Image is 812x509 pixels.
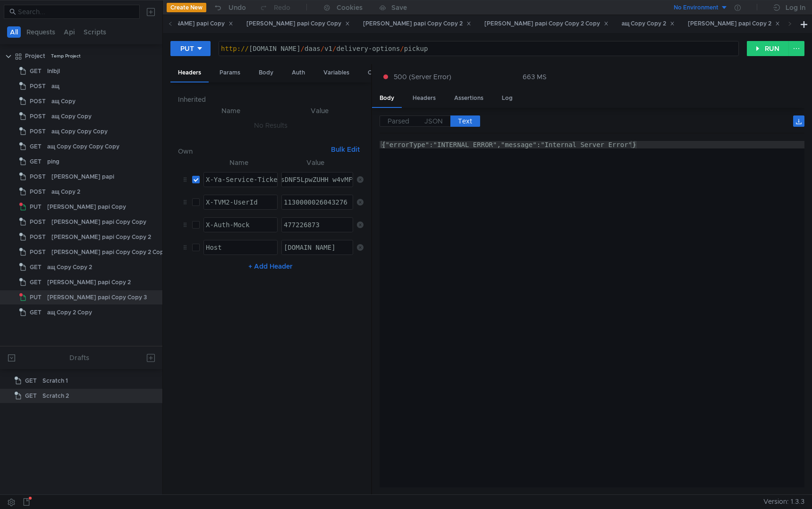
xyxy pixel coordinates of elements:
span: JSON [424,117,443,125]
div: ащ Copy 2 [51,185,80,199]
span: POST [30,79,46,93]
th: Name [186,105,276,116]
div: [PERSON_NAME] papi Copy Copy 2 Copy [484,19,609,29]
div: Variables [316,64,357,82]
nz-embed-empty: No Results [254,121,288,130]
div: Assertions [447,90,491,107]
div: Headers [170,64,209,82]
div: [PERSON_NAME] papi Copy 2 [47,275,131,289]
input: Search... [18,7,134,17]
span: POST [30,215,46,229]
th: Value [278,157,353,168]
span: POST [30,245,46,259]
div: No Environment [674,3,719,12]
div: ащ Copy Copy [51,109,92,123]
div: ащ Copy [51,94,76,108]
span: Text [458,117,472,125]
div: ащ Copy 2 Copy [47,305,92,320]
th: Name [200,157,278,168]
div: ащ Copy Copy 2 [47,260,92,274]
div: Log [494,90,520,107]
div: PUT [180,43,194,54]
span: GET [25,374,37,388]
div: ащ [51,79,59,93]
div: [PERSON_NAME] papi Copy 2 [688,19,780,29]
div: [PERSON_NAME] papi Copy [47,200,126,214]
span: GET [30,64,42,78]
button: PUT [170,41,211,56]
div: Undo [228,2,246,13]
div: ащ Copy Copy Copy [51,124,108,139]
button: + Add Header [245,261,296,272]
div: [PERSON_NAME] papi Copy Copy 2 [51,230,151,244]
button: Requests [24,26,58,38]
div: [PERSON_NAME] papi Copy [146,19,233,29]
div: ащ Copy Copy Copy Copy [47,140,119,154]
div: [PERSON_NAME] papi [51,170,114,184]
span: POST [30,124,46,139]
button: Scripts [81,26,109,38]
span: POST [30,230,46,244]
div: Body [372,90,402,108]
span: GET [30,155,42,169]
div: Log In [786,2,805,13]
button: All [7,26,21,38]
div: Auth [284,64,313,82]
button: Redo [253,0,297,15]
div: Scratch 2 [42,389,69,403]
span: 500 (Server Error) [394,72,451,82]
span: GET [30,275,42,289]
div: Project [25,49,45,63]
div: Cookies [337,2,363,13]
button: Api [61,26,78,38]
div: Redo [274,2,290,13]
div: ping [47,155,59,169]
button: Bulk Edit [327,144,364,155]
div: ащ Copy Copy 2 [622,19,675,29]
span: GET [30,140,42,154]
div: Temp Project [51,49,81,63]
div: [PERSON_NAME] papi Copy Copy 2 Copy [51,245,167,259]
span: PUT [30,200,42,214]
div: [PERSON_NAME] papi Copy Copy 3 [47,290,147,304]
div: Params [212,64,248,82]
span: Version: 1.3.3 [763,495,804,509]
div: Body [251,64,281,82]
button: Undo [206,0,253,15]
div: Headers [405,90,443,107]
span: Parsed [388,117,409,125]
span: GET [30,260,42,274]
h6: Own [178,146,327,157]
span: POST [30,185,46,199]
th: Value [276,105,364,116]
div: [PERSON_NAME] papi Copy Copy [246,19,350,29]
span: POST [30,109,46,123]
span: POST [30,170,46,184]
div: Scratch 1 [42,374,68,388]
div: lnlbjl [47,64,60,78]
span: POST [30,94,46,108]
div: Drafts [69,352,89,363]
div: [PERSON_NAME] papi Copy Copy [51,215,146,229]
div: [PERSON_NAME] papi Copy Copy 2 [363,19,471,29]
button: Create New [167,3,206,12]
div: Save [391,4,407,11]
span: GET [25,389,37,403]
div: Other [360,64,391,82]
button: RUN [747,41,789,56]
div: 663 MS [523,73,547,81]
span: PUT [30,290,42,304]
h6: Inherited [178,94,364,105]
span: GET [30,305,42,320]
